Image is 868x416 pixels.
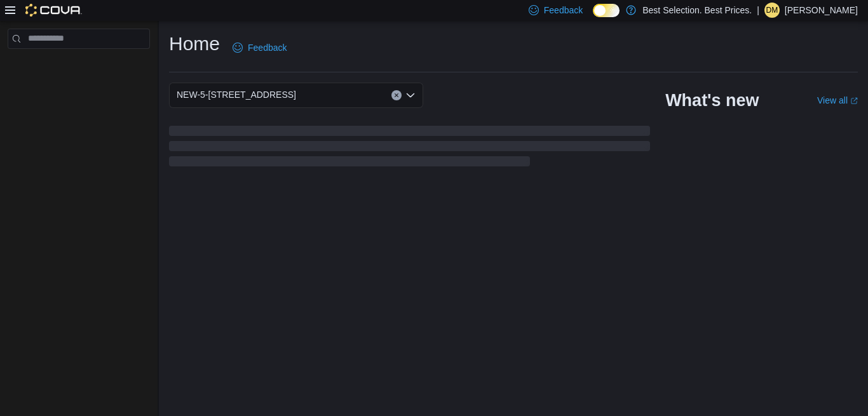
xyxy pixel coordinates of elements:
[391,90,402,100] button: Clear input
[25,4,82,17] img: Cova
[177,87,296,102] span: NEW-5-[STREET_ADDRESS]
[593,4,620,17] input: Dark Mode
[817,95,858,105] a: View allExternal link
[850,97,858,105] svg: External link
[764,3,780,18] div: Darby Marcellus
[766,3,778,18] span: DM
[544,4,583,17] span: Feedback
[405,90,416,100] button: Open list of options
[593,17,593,18] span: Dark Mode
[248,41,287,54] span: Feedback
[642,3,752,18] p: Best Selection. Best Prices.
[227,35,292,60] a: Feedback
[757,3,759,18] p: |
[8,51,150,82] nav: Complex example
[785,3,858,18] p: [PERSON_NAME]
[169,31,220,57] h1: Home
[169,128,650,169] span: Loading
[665,90,759,111] h2: What's new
